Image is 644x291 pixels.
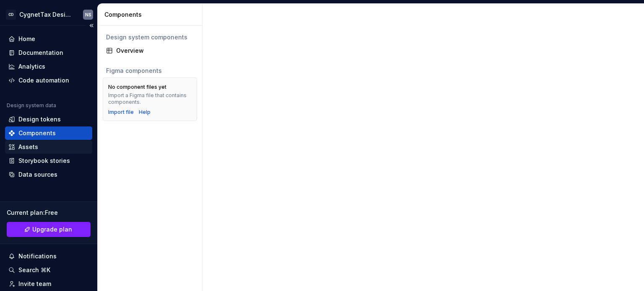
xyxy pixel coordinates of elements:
a: Design tokens [5,113,92,126]
a: Upgrade plan [7,222,91,237]
div: Invite team [18,280,51,288]
div: Analytics [18,62,45,71]
a: Code automation [5,74,92,87]
div: NS [85,11,91,18]
a: Analytics [5,60,92,73]
div: Current plan : Free [7,209,91,217]
a: Data sources [5,168,92,181]
a: Overview [103,44,197,57]
button: Import file [108,109,134,116]
div: No component files yet [108,84,166,90]
div: Data sources [18,170,57,179]
a: Assets [5,140,92,154]
div: Overview [116,46,194,55]
a: Invite team [5,277,92,291]
button: Notifications [5,250,92,263]
div: Components [18,129,56,137]
span: Upgrade plan [32,225,72,234]
div: CygnetTax Design System [19,10,73,19]
button: CDCygnetTax Design SystemNS [2,5,96,23]
div: Design system components [106,33,194,41]
div: Documentation [18,49,63,57]
div: Code automation [18,76,69,85]
div: Figma components [106,67,194,75]
button: Collapse sidebar [86,20,97,31]
a: Home [5,32,92,46]
div: Notifications [18,252,57,260]
div: Components [104,10,199,19]
div: Home [18,35,35,43]
a: Help [139,109,151,116]
div: Design system data [7,102,56,109]
div: Storybook stories [18,157,70,165]
a: Documentation [5,46,92,59]
a: Storybook stories [5,154,92,167]
a: Components [5,126,92,140]
div: CD [6,10,16,20]
div: Search ⌘K [18,266,50,274]
div: Import a Figma file that contains components. [108,92,192,106]
div: Assets [18,143,38,151]
button: Search ⌘K [5,263,92,277]
div: Design tokens [18,115,61,124]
